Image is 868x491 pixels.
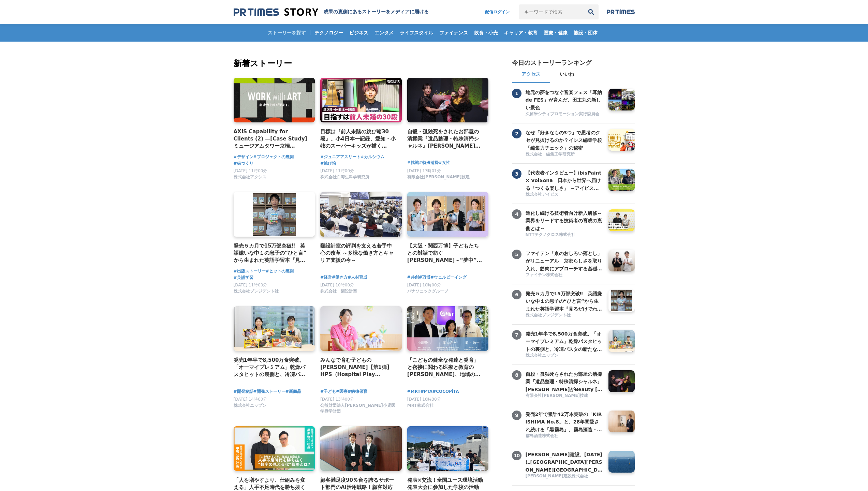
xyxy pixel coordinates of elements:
h4: 「こどもの健全な発達と発育」と密接に関わる医療と教育の[PERSON_NAME]、地域の役割や関わり方 [407,356,483,378]
a: 株式会社アクシス [234,176,266,181]
span: #MRT [407,388,421,395]
a: 霧島酒造株式会社 [526,433,603,440]
a: AXIS Capability for Clients (2) —[Case Study] ミュージアムタワー京橋 「WORK with ART」 [234,128,310,150]
a: #働き方 [332,274,348,281]
span: 株式会社 類設計室 [320,288,357,294]
span: 株式会社プレジデント社 [526,312,571,318]
a: 公益財団法人[PERSON_NAME]小児医学奨学財団 [320,411,396,415]
a: #経営 [320,274,332,281]
a: 株式会社プレジデント社 [526,312,603,319]
span: [PERSON_NAME]建設株式会社 [526,473,588,479]
span: テクノロジー [312,30,346,36]
h3: 地元の夢をつなぐ音楽フェス「耳納 de FES」が育んだ、田主丸の新しい景色 [526,89,603,111]
span: [DATE] 14時00分 [234,397,267,402]
span: [DATE] 10時00分 [320,283,354,287]
span: #挑戦 [407,160,419,166]
a: #新商品 [285,388,301,395]
a: #共創 [407,274,419,281]
a: なぜ「好きなもの3つ」で思考のクセが見抜けるのか？イシス編集学校「編集力チェック」の秘密 [526,129,603,151]
span: 1 [512,89,521,98]
span: 株式会社プレジデント社 [234,288,279,294]
a: ライフスタイル [397,24,436,42]
span: ファイナンス [437,30,471,36]
span: 株式会社ニップン [234,403,266,408]
h1: 成果の裏側にあるストーリーをメディアに届ける [324,9,429,15]
a: 株式会社プレジデント社 [234,291,279,295]
span: [DATE] 11時00分 [234,168,267,173]
span: 4 [512,209,521,219]
a: #プロジェクトの裏側 [253,154,294,160]
span: #街づくり [234,160,253,167]
span: 7 [512,330,521,340]
span: 施設・団体 [571,30,600,36]
span: #女性 [439,160,450,166]
a: 配信ログイン [478,4,516,19]
h4: 発売1年半で8,500万食突破。「オーマイプレミアム」乾燥パスタヒットの裏側と、冷凍パスタの新たな挑戦。徹底的な消費者起点で「おいしさ」を追求するニップンの歩み [234,356,310,378]
span: エンタメ [372,30,396,36]
span: 株式会社アイビス [526,192,558,197]
a: NTTテクノクロス株式会社 [526,232,603,238]
img: 成果の裏側にあるストーリーをメディアに届ける [234,8,318,17]
span: MRT株式会社 [407,403,433,408]
a: 久留米シティプロモーション実行委員会 [526,111,603,118]
a: 自殺・孤独死をされたお部屋の清掃業『遺品整理・特殊清掃シャルネ』[PERSON_NAME]がBeauty [GEOGRAPHIC_DATA][PERSON_NAME][GEOGRAPHIC_DA... [526,370,603,392]
h2: 新着ストーリー [234,57,490,70]
span: #PTA [421,388,432,395]
a: #ウェルビーイング [430,274,467,281]
a: 株式会社 編集工学研究所 [526,151,603,158]
span: 公益財団法人[PERSON_NAME]小児医学奨学財団 [320,403,396,414]
a: #特殊清掃 [419,160,439,166]
a: #開発秘話 [234,388,253,395]
a: #出版ストーリー [234,268,266,274]
a: [PERSON_NAME]建設、[DATE]に[GEOGRAPHIC_DATA][PERSON_NAME][GEOGRAPHIC_DATA]沖で「浮体式洋上風力発電所」を本格稼働へ [526,451,603,473]
a: #デザイン [234,154,253,160]
span: [DATE] 11時00分 [234,283,267,287]
span: [DATE] 13時00分 [320,397,354,402]
h3: 進化し続ける技術者向け新入研修～業界をリードする技術者の育成の裏側とは～ [526,209,603,232]
span: #万博 [419,274,430,281]
a: #カルシウム [361,154,384,160]
span: 株式会社ニップン [526,353,558,358]
button: 検索 [584,4,599,19]
a: みんなで育む子どもの[PERSON_NAME]【第1弾】 HPS（Hospital Play Specialist）[PERSON_NAME] ーチャイルドフレンドリーな医療を目指して [320,356,396,378]
span: #英語学習 [234,274,253,281]
a: 発売2年で累計42万本突破の「KIRISHIMA No.8」と、28年間愛され続ける「黒霧島」。霧島酒造・新社長が明かす、第四次焼酎ブームの新潮流とは。 [526,411,603,432]
span: 株式会社アクシス [234,174,266,180]
span: #COCOPiTA [432,388,459,395]
a: ビジネス [347,24,371,42]
h3: 自殺・孤独死をされたお部屋の清掃業『遺品整理・特殊清掃シャルネ』[PERSON_NAME]がBeauty [GEOGRAPHIC_DATA][PERSON_NAME][GEOGRAPHIC_DA... [526,370,603,393]
span: 3 [512,169,521,179]
a: prtimes [607,9,635,15]
a: 発売５カ月で15万部突破‼ 英語嫌いな中１の息子の“ひと言”から生まれた英語学習本『見るだけでわかる‼ 英語ピクト図鑑』異例ヒットの要因 [234,242,310,264]
span: #開発ストーリー [253,388,285,395]
a: #人材育成 [348,274,367,281]
a: エンタメ [372,24,396,42]
a: 飲食・小売 [471,24,501,42]
span: [DATE] 16時30分 [407,397,441,402]
span: パナソニックグループ [407,288,448,294]
a: #ジュニアアスリート [320,154,361,160]
span: 5 [512,250,521,259]
span: キャリア・教育 [501,30,540,36]
span: 9 [512,411,521,420]
h3: 【代表者インタビュー】ibisPaint × VoiSona 日本から世界へ届ける「つくる楽しさ」 ～アイビスがテクノスピーチと挑戦する、新しい創作文化の形成～ [526,169,603,192]
a: #医療 [336,388,348,395]
a: #子ども [320,388,336,395]
span: 株式会社白寿生科学研究所 [320,174,369,180]
a: 株式会社アイビス [526,192,603,198]
span: 2 [512,129,521,138]
a: 施設・団体 [571,24,600,42]
a: 成果の裏側にあるストーリーをメディアに届ける 成果の裏側にあるストーリーをメディアに届ける [234,8,429,17]
h2: 今日のストーリーランキング [512,59,592,67]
